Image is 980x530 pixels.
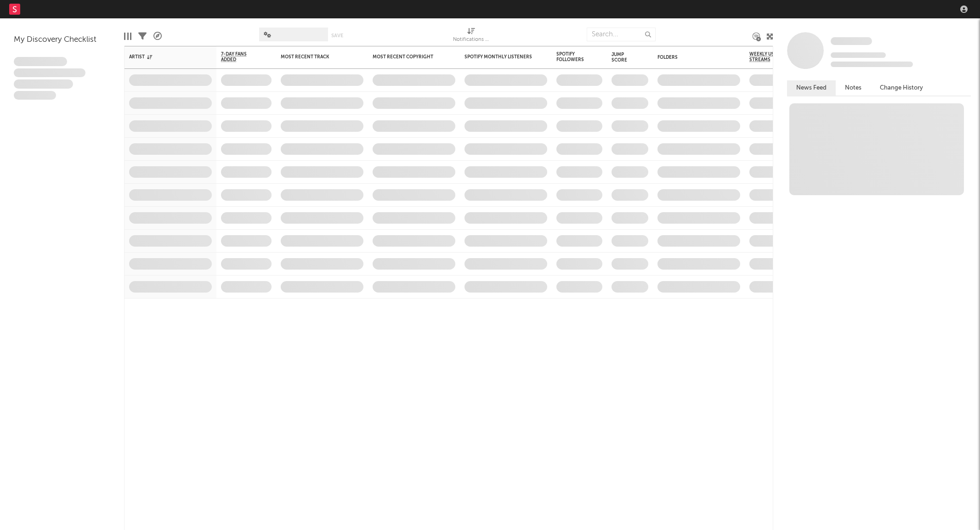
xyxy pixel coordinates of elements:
span: Integer aliquet in purus et [14,68,85,78]
div: Artist [129,54,198,60]
div: A&R Pipeline [153,23,162,50]
input: Search... [587,28,656,41]
div: Most Recent Track [281,54,350,60]
div: Notifications (Artist) [453,23,490,50]
a: Some Artist [831,37,872,46]
div: Most Recent Copyright [373,54,442,60]
span: Praesent ac interdum [14,79,73,89]
button: Save [331,33,343,38]
span: Tracking Since: [DATE] [831,52,886,58]
span: Some Artist [831,37,872,45]
button: Notes [836,80,871,96]
div: Edit Columns [124,23,131,50]
button: Change History [871,80,932,96]
div: Spotify Monthly Listeners [465,54,533,60]
button: News Feed [787,80,836,96]
div: Spotify Followers [556,51,589,62]
div: Filters [138,23,147,50]
div: My Discovery Checklist [14,34,110,45]
div: Jump Score [612,52,634,63]
span: 0 fans last week [831,62,913,67]
span: 7-Day Fans Added [221,51,258,62]
span: Lorem ipsum dolor [14,57,67,66]
div: Notifications (Artist) [453,34,490,45]
span: Weekly US Streams [749,51,782,62]
div: Folders [657,55,726,60]
span: Aliquam viverra [14,91,56,100]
